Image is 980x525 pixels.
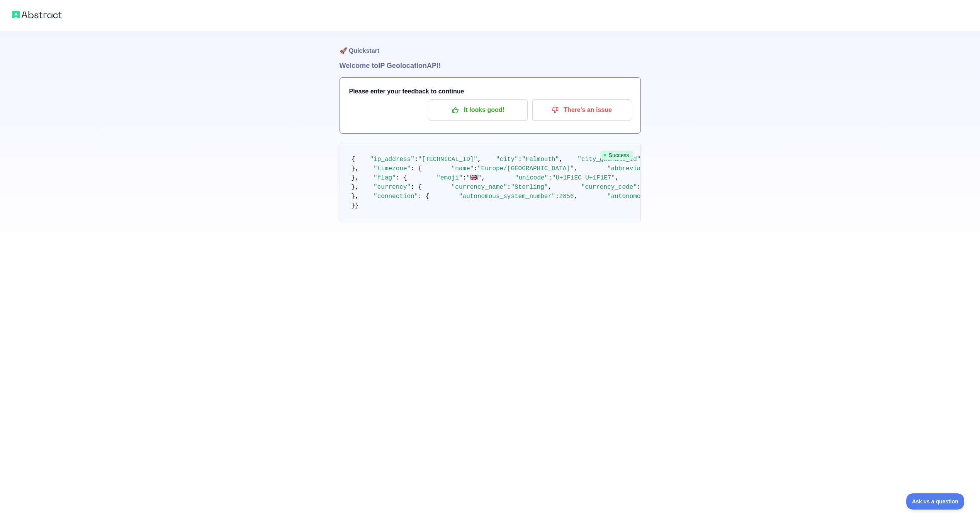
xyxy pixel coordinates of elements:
[515,174,548,181] span: "unicode"
[581,184,637,191] span: "currency_code"
[374,193,418,200] span: "connection"
[906,493,965,510] iframe: Toggle Customer Support
[396,174,407,181] span: : {
[435,103,522,117] p: It looks good!
[615,174,619,181] span: ,
[352,156,355,163] span: {
[436,174,462,181] span: "emoji"
[477,165,574,172] span: "Europe/[GEOGRAPHIC_DATA]"
[481,174,485,181] span: ,
[370,156,414,163] span: "ip_address"
[532,99,631,121] button: There's an issue
[637,184,641,191] span: :
[511,184,548,191] span: "Sterling"
[374,184,411,191] span: "currency"
[548,174,552,181] span: :
[414,156,418,163] span: :
[459,193,555,200] span: "autonomous_system_number"
[463,174,467,181] span: :
[340,60,641,71] h1: Welcome to IP Geolocation API!
[574,193,578,200] span: ,
[496,156,518,163] span: "city"
[548,184,552,191] span: ,
[411,165,422,172] span: : {
[452,165,474,172] span: "name"
[374,165,411,172] span: "timezone"
[429,99,528,121] button: It looks good!
[452,184,507,191] span: "currency_name"
[607,193,726,200] span: "autonomous_system_organization"
[474,165,477,172] span: :
[600,151,633,160] span: Success
[418,156,477,163] span: "[TECHNICAL_ID]"
[340,31,641,60] h1: 🚀 Quickstart
[574,165,578,172] span: ,
[607,165,659,172] span: "abbreviation"
[349,87,631,96] h3: Please enter your feedback to continue
[577,156,640,163] span: "city_geoname_id"
[559,156,563,163] span: ,
[418,193,429,200] span: : {
[522,156,559,163] span: "Falmouth"
[374,174,396,181] span: "flag"
[552,174,615,181] span: "U+1F1EC U+1F1E7"
[411,184,422,191] span: : {
[507,184,511,191] span: :
[538,103,625,117] p: There's an issue
[559,193,574,200] span: 2856
[466,174,481,181] span: "🇬🇧"
[477,156,481,163] span: ,
[518,156,522,163] span: :
[12,9,62,20] img: Abstract logo
[555,193,559,200] span: :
